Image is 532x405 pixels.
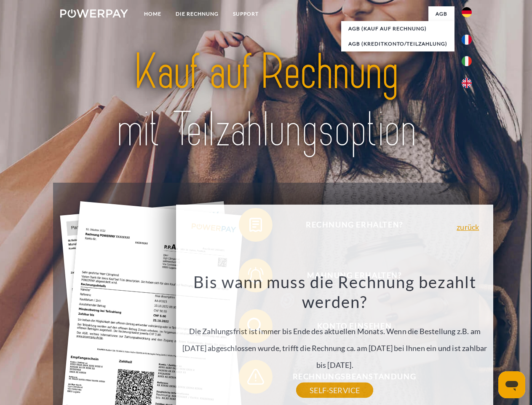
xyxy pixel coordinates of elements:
a: AGB (Kreditkonto/Teilzahlung) [341,36,454,51]
a: SUPPORT [226,6,266,22]
img: de [462,7,472,17]
img: fr [462,35,472,45]
a: agb [428,6,454,22]
iframe: Schaltfläche zum Öffnen des Messaging-Fensters [498,371,525,398]
a: DIE RECHNUNG [168,6,226,22]
a: Home [137,6,168,22]
h3: Bis wann muss die Rechnung bezahlt werden? [181,272,489,312]
img: en [462,78,472,88]
img: title-powerpay_de.svg [80,40,452,162]
img: it [462,56,472,66]
img: logo-powerpay-white.svg [60,9,128,18]
a: SELF-SERVICE [296,383,373,398]
a: AGB (Kauf auf Rechnung) [341,21,454,36]
a: zurück [457,223,479,231]
div: Die Zahlungsfrist ist immer bis Ende des aktuellen Monats. Wenn die Bestellung z.B. am [DATE] abg... [181,272,489,390]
